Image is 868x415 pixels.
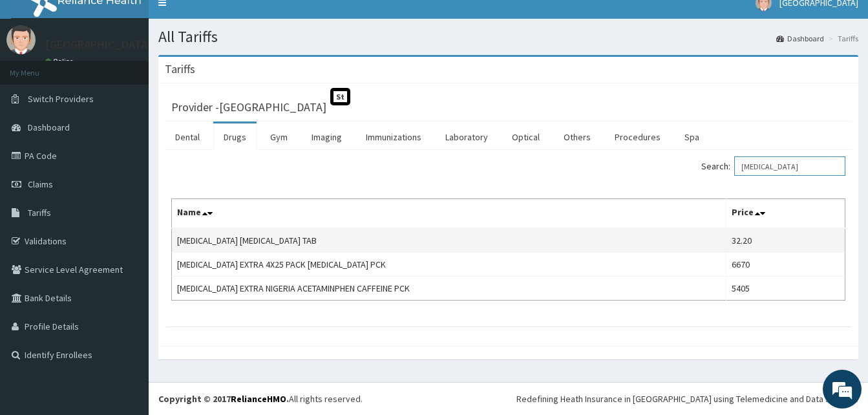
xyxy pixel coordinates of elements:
td: 5405 [726,277,845,301]
textarea: Type your message and hit 'Enter' [6,277,246,323]
h3: Provider - [GEOGRAPHIC_DATA] [171,101,326,113]
span: St [330,88,350,105]
a: RelianceHMO [231,393,286,405]
a: Imaging [301,123,352,151]
div: Minimize live chat window [212,6,243,37]
td: [MEDICAL_DATA] [MEDICAL_DATA] TAB [172,228,726,253]
a: Dashboard [776,33,824,44]
p: [GEOGRAPHIC_DATA] [45,39,152,50]
footer: All rights reserved. [149,382,868,415]
strong: Copyright © 2017 . [158,393,289,405]
h1: All Tariffs [158,28,858,45]
a: Laboratory [435,123,498,151]
span: Switch Providers [28,93,94,105]
span: Claims [28,178,53,190]
td: [MEDICAL_DATA] EXTRA 4X25 PACK [MEDICAL_DATA] PCK [172,253,726,277]
td: 6670 [726,253,845,277]
div: Chat with us now [67,72,217,89]
span: Dashboard [28,122,70,133]
input: Search: [734,156,845,176]
a: Others [553,123,601,151]
a: Optical [502,123,550,151]
a: Procedures [604,123,671,151]
a: Online [45,57,76,66]
a: Spa [674,123,710,151]
h3: Tariffs [165,63,195,75]
a: Dental [165,123,210,151]
label: Search: [701,156,845,176]
span: Tariffs [28,207,51,218]
td: 32.20 [726,228,845,253]
div: Redefining Heath Insurance in [GEOGRAPHIC_DATA] using Telemedicine and Data Science! [516,392,858,405]
span: We're online! [75,125,178,255]
td: [MEDICAL_DATA] EXTRA NIGERIA ACETAMINPHEN CAFFEINE PCK [172,277,726,301]
a: Gym [260,123,298,151]
th: Price [726,199,845,229]
img: d_794563401_company_1708531726252_794563401 [24,65,52,97]
img: User Image [6,25,36,54]
a: Immunizations [355,123,432,151]
th: Name [172,199,726,229]
a: Drugs [213,123,257,151]
li: Tariffs [825,33,858,44]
